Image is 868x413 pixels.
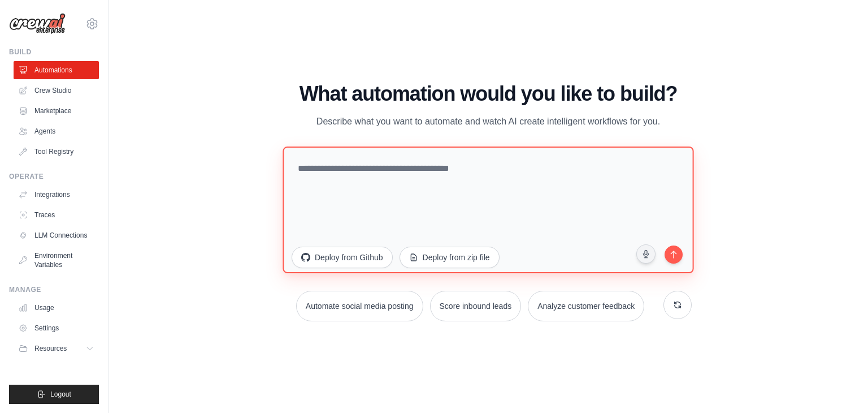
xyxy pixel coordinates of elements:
[298,114,678,129] p: Describe what you want to automate and watch AI create intelligent workflows for you.
[14,122,99,140] a: Agents
[14,339,99,358] button: Resources
[400,247,500,268] button: Deploy from zip file
[292,247,393,268] button: Deploy from Github
[14,81,99,100] a: Crew Studio
[9,13,66,35] img: Logo
[285,83,692,105] h1: What automation would you like to build?
[50,390,71,399] span: Logout
[14,299,99,317] a: Usage
[9,385,99,404] button: Logout
[14,186,99,204] a: Integrations
[9,48,99,57] div: Build
[9,285,99,294] div: Manage
[14,226,99,244] a: LLM Connections
[14,61,99,79] a: Automations
[430,291,522,321] button: Score inbound leads
[9,172,99,181] div: Operate
[528,291,644,321] button: Analyze customer feedback
[14,102,99,120] a: Marketplace
[296,291,423,321] button: Automate social media posting
[14,247,99,274] a: Environment Variables
[34,344,67,353] span: Resources
[14,206,99,224] a: Traces
[14,319,99,337] a: Settings
[14,143,99,161] a: Tool Registry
